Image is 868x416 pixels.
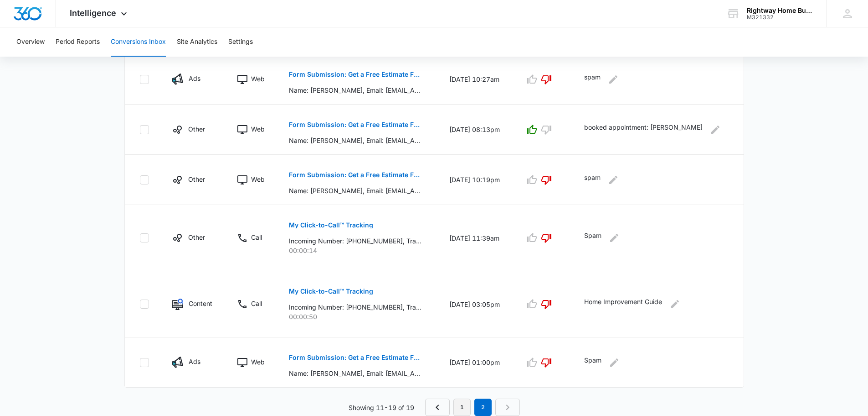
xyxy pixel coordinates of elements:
em: 2 [474,399,492,416]
p: Call [251,232,262,242]
p: Other [188,124,205,134]
td: [DATE] 03:05pm [438,271,514,337]
td: [DATE] 10:19pm [438,155,514,205]
p: Spam [584,231,601,245]
div: account name [747,7,813,14]
p: Other [188,174,205,184]
div: account id [747,14,813,21]
button: Site Analytics [177,27,217,57]
nav: Pagination [425,399,520,416]
p: spam [584,72,601,87]
button: Edit Comments [607,355,621,370]
button: Settings [228,27,253,57]
p: Content [189,299,212,308]
p: Form Submission: Get a Free Estimate Form - NEW [DATE] [289,71,421,78]
p: Incoming Number: [PHONE_NUMBER], Tracking Number: [PHONE_NUMBER], Ring To: [PHONE_NUMBER], Caller... [289,236,421,246]
p: Incoming Number: [PHONE_NUMBER], Tracking Number: [PHONE_NUMBER], Ring To: [PHONE_NUMBER], Caller... [289,302,421,312]
button: Edit Comments [668,297,682,311]
button: Form Submission: Get a Free Estimate Form - NEW [DATE] [289,347,421,369]
p: Web [251,357,265,367]
p: Showing 11-19 of 19 [349,403,414,412]
button: Edit Comments [607,231,621,245]
p: booked appointment: [PERSON_NAME] [584,122,703,137]
td: [DATE] 08:13pm [438,105,514,155]
p: spam [584,173,601,187]
button: Edit Comments [708,122,723,137]
p: 00:00:50 [289,312,427,321]
p: Form Submission: Get a Free Estimate Form - NEW [DATE] [289,172,421,178]
button: Period Reports [56,27,100,57]
button: My Click-to-Call™ Tracking [289,280,373,302]
button: Form Submission: Get a Free Estimate Form - NEW [DATE] [289,164,421,186]
td: [DATE] 10:27am [438,54,514,105]
p: Web [251,74,265,84]
p: Form Submission: Get a Free Estimate Form - NEW [DATE] [289,121,421,128]
a: Page 1 [453,399,471,416]
p: My Click-to-Call™ Tracking [289,288,373,295]
button: Form Submission: Get a Free Estimate Form - NEW [DATE] [289,63,421,85]
button: Edit Comments [606,72,621,87]
p: Ads [189,74,200,83]
p: Web [251,124,265,134]
a: Previous Page [425,399,450,416]
p: Name: [PERSON_NAME], Email: [EMAIL_ADDRESS][DOMAIN_NAME], Phone: [PHONE_NUMBER], Zip Code: 03106,... [289,369,421,378]
td: [DATE] 11:39am [438,205,514,271]
p: My Click-to-Call™ Tracking [289,222,373,228]
p: Home Improvement Guide [584,297,662,311]
p: Form Submission: Get a Free Estimate Form - NEW [DATE] [289,354,421,361]
span: Intelligence [70,8,116,18]
button: Conversions Inbox [111,27,166,57]
td: [DATE] 01:00pm [438,337,514,388]
button: Form Submission: Get a Free Estimate Form - NEW [DATE] [289,114,421,136]
p: Name: [PERSON_NAME], Email: [EMAIL_ADDRESS][DOMAIN_NAME], Phone: [PHONE_NUMBER], Zip Code: -, Wha... [289,186,421,195]
p: Name: [PERSON_NAME], Email: [EMAIL_ADDRESS][DOMAIN_NAME], Phone: [PHONE_NUMBER], Zip Code: 94122,... [289,85,421,95]
p: 00:00:14 [289,246,427,255]
p: Ads [189,357,200,366]
p: Web [251,174,265,184]
button: My Click-to-Call™ Tracking [289,214,373,236]
button: Overview [16,27,45,57]
p: Spam [584,355,601,370]
p: Other [188,232,205,242]
p: Call [251,299,262,308]
p: Name: [PERSON_NAME], Email: [EMAIL_ADDRESS][DOMAIN_NAME], Phone: [PHONE_NUMBER], Zip Code: 94306,... [289,136,421,145]
button: Edit Comments [606,173,621,187]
